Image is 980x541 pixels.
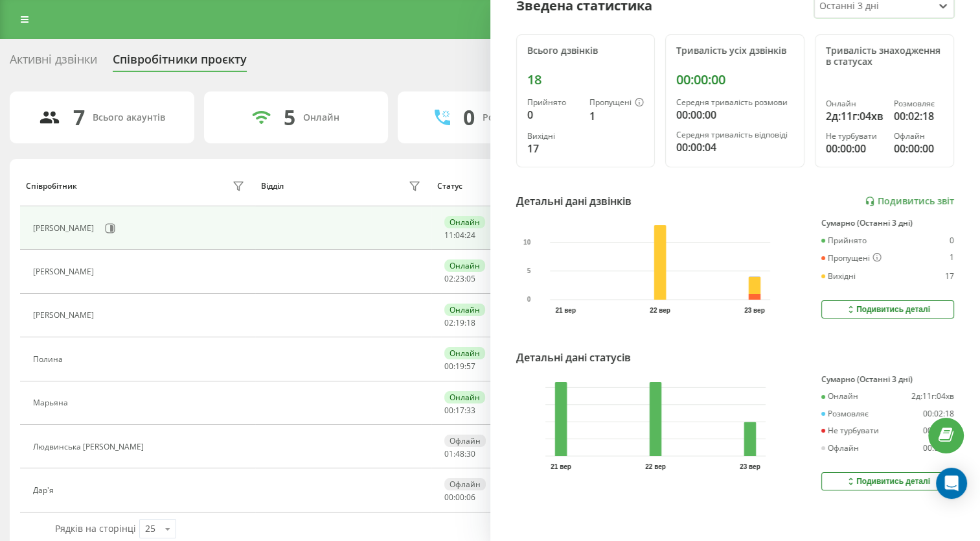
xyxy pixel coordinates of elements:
div: 25 [145,522,155,535]
span: 01 [444,448,453,459]
span: Рядків на сторінці [55,522,136,535]
div: Середня тривалість розмови [676,98,793,107]
div: : : [444,274,475,283]
div: Полина [33,355,66,364]
button: Подивитись деталі [821,472,954,490]
span: 00 [444,405,453,416]
div: 7 [73,105,85,130]
span: 11 [444,230,453,241]
div: Статус [437,182,462,191]
div: 00:00:00 [894,141,943,156]
div: Онлайн [444,347,485,359]
text: 0 [527,296,530,304]
div: Відділ [261,182,284,191]
div: Всього акаунтів [93,112,165,123]
div: Всього дзвінків [527,45,644,56]
div: Офлайн [444,435,486,447]
div: 00:00:04 [676,139,793,155]
div: Розмовляє [894,99,943,108]
div: 5 [284,105,295,130]
div: Тривалість знаходження в статусах [826,45,943,67]
text: 23 вер [740,463,760,470]
div: Тривалість усіх дзвінків [676,45,793,56]
div: Середня тривалість відповіді [676,130,793,139]
div: Онлайн [303,112,339,123]
div: 17 [945,272,954,281]
span: 57 [466,361,475,372]
div: Активні дзвінки [10,53,97,73]
div: : : [444,319,475,328]
div: [PERSON_NAME] [33,224,97,233]
div: 0 [950,236,954,245]
div: Офлайн [821,444,859,453]
div: 00:00:00 [676,72,793,88]
div: 1 [589,108,644,124]
div: Онлайн [444,216,485,228]
div: 17 [527,141,580,156]
div: Пропущені [589,98,644,108]
div: Онлайн [821,392,858,401]
div: Не турбувати [826,132,883,141]
text: 22 вер [650,307,670,314]
div: [PERSON_NAME] [33,311,97,320]
button: Подивитись деталі [821,300,954,319]
div: Офлайн [444,478,486,490]
span: 23 [455,273,464,284]
div: Вихідні [821,272,856,281]
div: 2д:11г:04хв [911,392,954,401]
span: 02 [444,317,453,328]
div: 00:00:00 [923,444,954,453]
span: 00 [455,492,464,503]
a: Подивитись звіт [865,196,954,207]
span: 04 [455,230,464,241]
span: 19 [455,361,464,372]
div: Онлайн [444,391,485,403]
div: Подивитись деталі [845,476,930,487]
div: Сумарно (Останні 3 дні) [821,219,954,228]
div: Детальні дані статусів [516,350,631,365]
text: 10 [523,239,531,246]
div: Марьяна [33,398,71,407]
span: 30 [466,448,475,459]
span: 18 [466,317,475,328]
text: 22 вер [645,463,666,470]
div: Розмовляє [821,409,869,418]
div: : : [444,406,475,415]
div: : : [444,493,475,502]
div: 00:00:00 [676,107,793,123]
div: 00:02:18 [894,108,943,124]
div: Співробітники проєкту [113,53,247,73]
div: Детальні дані дзвінків [516,193,632,209]
text: 23 вер [744,307,765,314]
div: : : [444,450,475,459]
div: Розмовляють [483,112,545,123]
div: Прийнято [821,236,867,245]
span: 24 [466,230,475,241]
span: 00 [444,361,453,372]
div: Вихідні [527,132,580,141]
span: 48 [455,448,464,459]
div: Open Intercom Messenger [936,468,967,499]
div: 0 [463,105,475,130]
div: Не турбувати [821,426,879,435]
div: Людвинська [PERSON_NAME] [33,442,147,451]
text: 21 вер [551,463,571,470]
div: 0 [527,107,580,123]
div: Сумарно (Останні 3 дні) [821,375,954,384]
span: 33 [466,405,475,416]
span: 00 [444,492,453,503]
text: 5 [527,267,530,274]
div: Дар'я [33,486,57,495]
div: Пропущені [821,253,882,263]
div: : : [444,231,475,240]
div: 00:02:18 [923,409,954,418]
span: 17 [455,405,464,416]
div: 00:00:00 [923,426,954,435]
span: 02 [444,273,453,284]
div: 18 [527,72,644,88]
div: Онлайн [444,304,485,316]
div: 2д:11г:04хв [826,108,883,124]
span: 06 [466,492,475,503]
div: [PERSON_NAME] [33,267,97,276]
div: Офлайн [894,132,943,141]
